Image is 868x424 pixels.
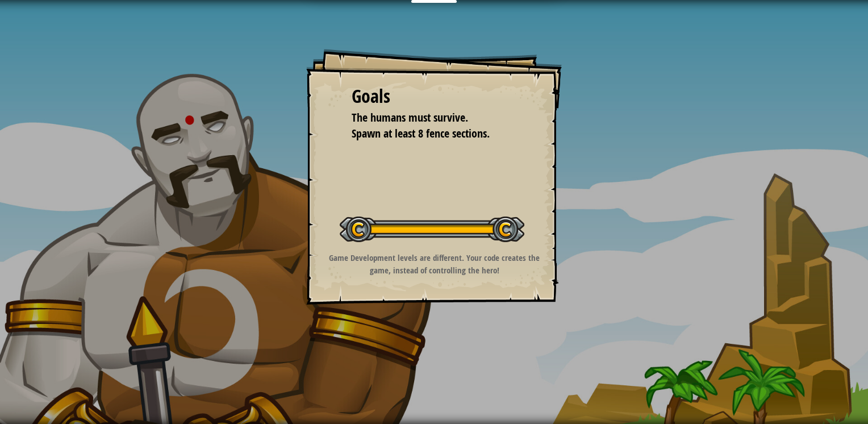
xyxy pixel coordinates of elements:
[352,84,516,110] div: Goals
[320,252,548,276] p: Game Development levels are different. Your code creates the game, instead of controlling the hero!
[352,126,490,141] span: Spawn at least 8 fence sections.
[337,110,514,126] li: The humans must survive.
[337,126,514,142] li: Spawn at least 8 fence sections.
[352,110,468,125] span: The humans must survive.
